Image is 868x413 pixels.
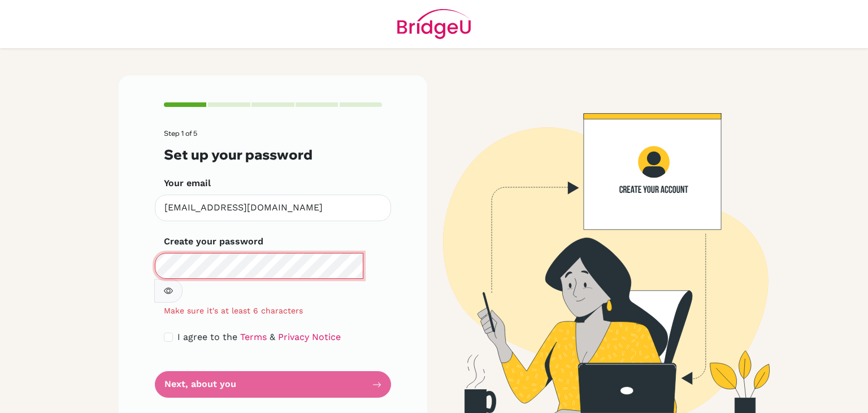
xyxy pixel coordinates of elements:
a: Terms [240,332,267,342]
input: Insert your email* [155,195,391,221]
a: Privacy Notice [278,332,341,342]
span: & [270,332,275,342]
span: Step 1 of 5 [164,129,197,137]
label: Your email [164,177,211,190]
div: Make sure it's at least 6 characters [155,305,391,317]
span: I agree to the [177,332,237,342]
h3: Set up your password [164,147,382,163]
label: Create your password [164,235,263,248]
